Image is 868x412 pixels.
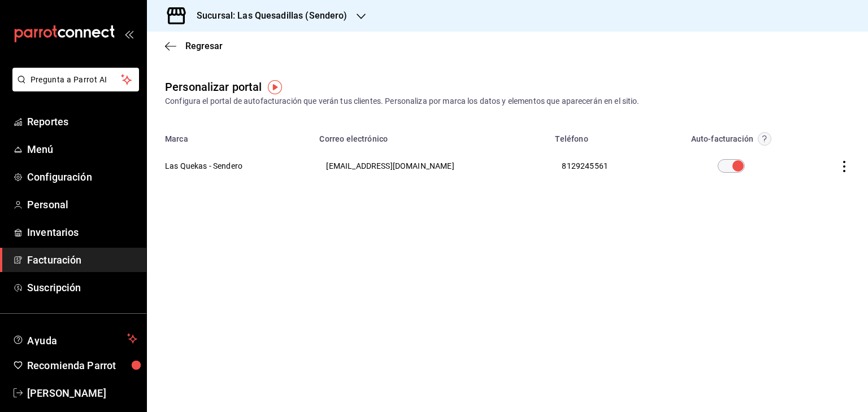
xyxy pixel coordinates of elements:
[124,29,133,38] button: open_drawer_menu
[8,82,139,94] a: Pregunta a Parrot AI
[659,125,802,146] th: Auto-facturación
[165,41,223,51] button: Regresar
[27,332,123,345] span: Ayuda
[31,74,121,86] span: Pregunta a Parrot AI
[188,9,348,23] h3: Sucursal: Las Quesadillas (Sendero)
[147,146,313,186] th: Las Quekas - Sendero
[27,142,137,157] span: Menú
[27,114,137,129] span: Reportes
[12,68,139,91] button: Pregunta a Parrot AI
[165,95,850,107] div: Configura el portal de autofacturación que verán tus clientes. Personaliza por marca los datos y ...
[165,78,262,95] div: Personalizar portal
[27,225,137,240] span: Inventarios
[313,146,548,186] th: [EMAIL_ADDRESS][DOMAIN_NAME]
[27,358,137,373] span: Recomienda Parrot
[548,125,659,146] th: Teléfono
[27,280,137,295] span: Suscripción
[268,80,282,94] img: Tooltip marker
[27,252,137,268] span: Facturación
[147,125,313,146] th: Marca
[27,169,137,185] span: Configuración
[548,146,659,186] th: 8129245561
[185,41,223,51] span: Regresar
[313,125,548,146] th: Correo electrónico
[27,385,137,401] span: [PERSON_NAME]
[27,197,137,212] span: Personal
